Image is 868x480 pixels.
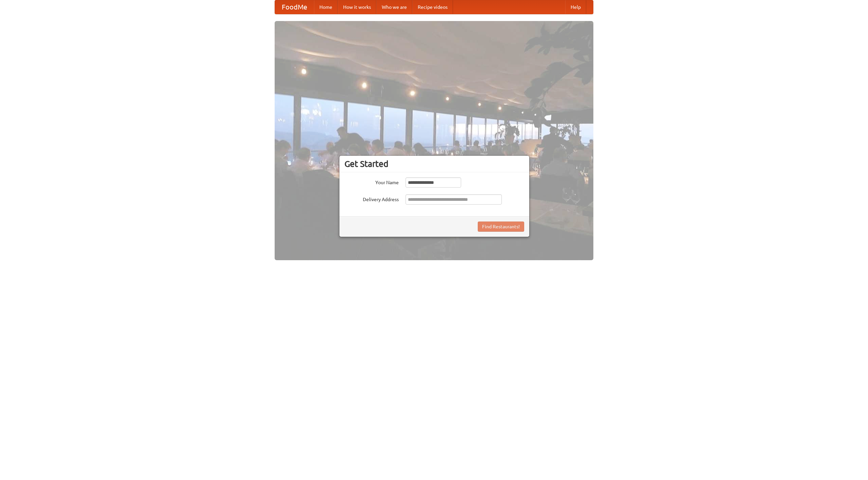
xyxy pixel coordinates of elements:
h3: Get Started [344,159,524,169]
a: FoodMe [275,0,314,14]
a: Recipe videos [412,0,453,14]
a: How it works [338,0,376,14]
label: Delivery Address [344,194,399,203]
a: Help [565,0,586,14]
label: Your Name [344,177,399,186]
button: Find Restaurants! [478,222,524,232]
a: Who we are [376,0,412,14]
a: Home [314,0,338,14]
